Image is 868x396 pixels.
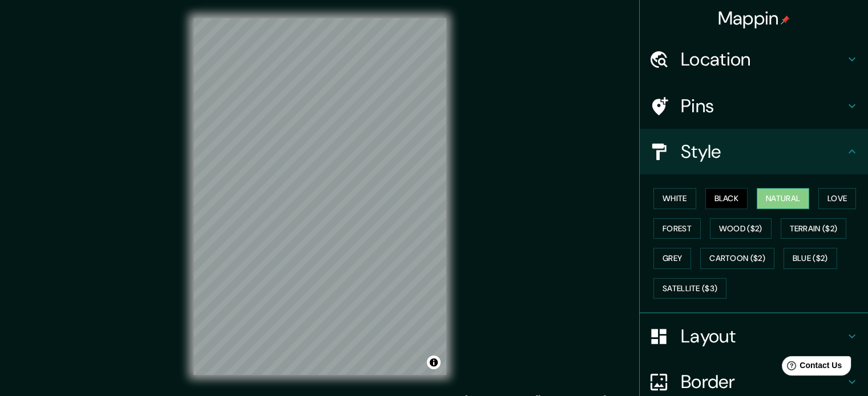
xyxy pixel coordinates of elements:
[681,370,845,393] h4: Border
[640,129,868,174] div: Style
[757,188,809,209] button: Natural
[781,218,847,239] button: Terrain ($2)
[705,188,748,209] button: Black
[640,83,868,129] div: Pins
[710,218,772,239] button: Wood ($2)
[653,278,726,299] button: Satellite ($3)
[193,18,446,375] canvas: Map
[640,36,868,82] div: Location
[766,352,855,383] iframe: Help widget launcher
[653,248,691,269] button: Grey
[700,248,774,269] button: Cartoon ($2)
[784,248,837,269] button: Blue ($2)
[681,48,845,71] h4: Location
[681,325,845,348] h4: Layout
[818,188,856,209] button: Love
[681,140,845,163] h4: Style
[781,15,790,25] img: pin-icon.png
[653,188,696,209] button: White
[427,356,441,369] button: Toggle attribution
[653,218,701,239] button: Forest
[640,313,868,359] div: Layout
[681,95,845,117] h4: Pins
[718,7,790,30] h4: Mappin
